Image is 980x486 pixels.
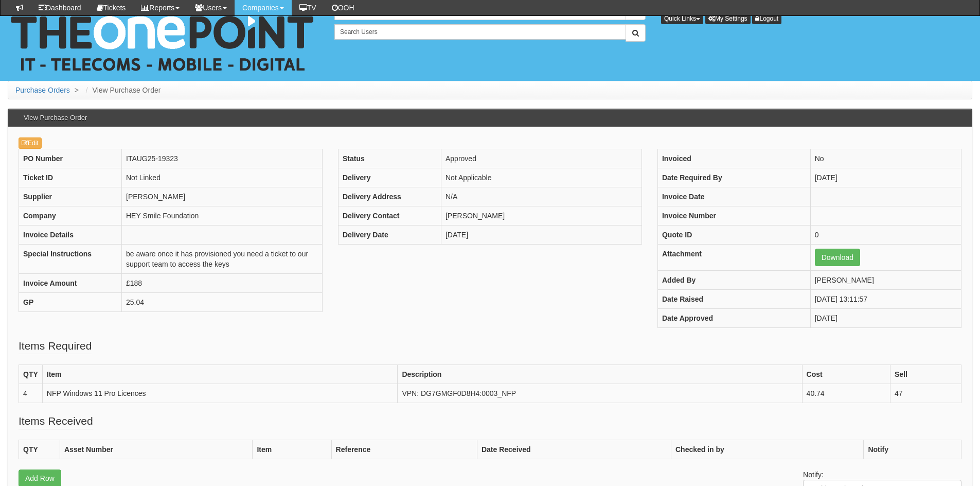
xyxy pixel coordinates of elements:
[122,245,323,274] td: be aware once it has provisioned you need a ticket to our support team to access the keys
[19,338,92,354] legend: Items Required
[253,440,331,459] th: Item
[441,168,642,187] td: Not Applicable
[338,168,441,187] th: Delivery
[752,13,781,24] a: Logout
[19,149,122,168] th: PO Number
[671,440,863,459] th: Checked in by
[19,384,43,403] td: 4
[42,365,398,384] th: Item
[657,245,810,271] th: Attachment
[338,225,441,245] th: Delivery Date
[60,440,253,459] th: Asset Number
[19,274,122,293] th: Invoice Amount
[122,149,323,168] td: ITAUG25-19323
[122,187,323,206] td: [PERSON_NAME]
[657,149,810,168] th: Invoiced
[19,206,122,225] th: Company
[810,149,961,168] td: No
[441,206,642,225] td: [PERSON_NAME]
[810,271,961,290] td: [PERSON_NAME]
[657,206,810,225] th: Invoice Number
[19,137,42,149] a: Edit
[19,225,122,245] th: Invoice Details
[122,274,323,293] td: £188
[398,365,802,384] th: Description
[441,149,642,168] td: Approved
[331,440,477,459] th: Reference
[890,365,961,384] th: Sell
[19,187,122,206] th: Supplier
[661,13,703,24] button: Quick Links
[802,365,890,384] th: Cost
[338,149,441,168] th: Status
[810,225,961,245] td: 0
[441,187,642,206] td: N/A
[657,309,810,328] th: Date Approved
[657,225,810,245] th: Quote ID
[19,440,60,459] th: QTY
[815,249,860,266] a: Download
[657,290,810,309] th: Date Raised
[657,271,810,290] th: Added By
[657,187,810,206] th: Invoice Date
[19,293,122,312] th: GP
[338,206,441,225] th: Delivery Contact
[19,168,122,187] th: Ticket ID
[83,85,161,95] li: View Purchase Order
[122,293,323,312] td: 25.04
[338,187,441,206] th: Delivery Address
[802,384,890,403] td: 40.74
[72,86,81,94] span: >
[441,225,642,245] td: [DATE]
[477,440,671,459] th: Date Received
[810,290,961,309] td: [DATE] 13:11:57
[19,413,93,429] legend: Items Received
[705,13,751,24] a: My Settings
[19,109,92,127] h3: View Purchase Order
[19,245,122,274] th: Special Instructions
[15,86,70,94] a: Purchase Orders
[19,365,43,384] th: QTY
[334,24,626,40] input: Search Users
[122,168,323,187] td: Not Linked
[890,384,961,403] td: 47
[810,309,961,328] td: [DATE]
[657,168,810,187] th: Date Required By
[398,384,802,403] td: VPN: DG7GMGF0D8H4:0003_NFP
[122,206,323,225] td: HEY Smile Foundation
[42,384,398,403] td: NFP Windows 11 Pro Licences
[864,440,961,459] th: Notify
[810,168,961,187] td: [DATE]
